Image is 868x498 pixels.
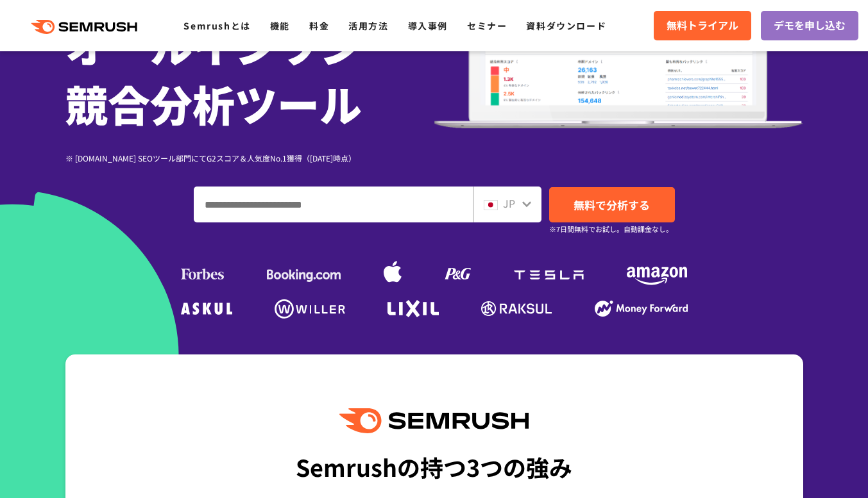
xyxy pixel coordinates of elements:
[408,19,448,32] a: 導入事例
[348,19,388,32] a: 活用方法
[526,19,606,32] a: 資料ダウンロード
[194,187,472,222] input: ドメイン、キーワードまたはURLを入力してください
[467,19,507,32] a: セミナー
[549,187,675,222] a: 無料で分析する
[654,11,751,40] a: 無料トライアル
[774,17,846,34] span: デモを申し込む
[549,223,673,235] small: ※7日間無料でお試し。自動課金なし。
[339,408,528,433] img: Semrush
[270,19,290,32] a: 機能
[667,17,738,34] span: 無料トライアル
[761,11,858,40] a: デモを申し込む
[65,152,434,164] div: ※ [DOMAIN_NAME] SEOツール部門にてG2スコア＆人気度No.1獲得（[DATE]時点）
[574,197,650,213] span: 無料で分析する
[65,15,434,133] h1: オールインワン 競合分析ツール
[296,443,572,490] div: Semrushの持つ3つの強み
[309,19,329,32] a: 料金
[503,195,515,211] span: JP
[183,19,250,32] a: Semrushとは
